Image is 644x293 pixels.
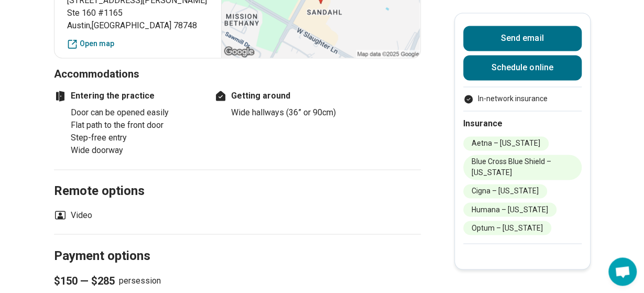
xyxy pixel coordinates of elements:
[463,93,582,104] ul: Payment options
[67,7,209,19] span: Ste 160 #1165
[214,90,361,102] h4: Getting around
[54,222,421,265] h2: Payment options
[463,136,549,150] li: Aetna – [US_STATE]
[71,144,201,157] li: Wide doorway
[54,157,421,200] h2: Remote options
[67,38,209,49] a: Open map
[463,202,556,216] li: Humana – [US_STATE]
[54,209,92,221] li: Video
[463,155,582,180] li: Blue Cross Blue Shield – [US_STATE]
[54,67,421,81] h3: Accommodations
[54,273,421,288] p: per session
[463,117,582,130] h2: Insurance
[54,90,201,102] h4: Entering the practice
[231,106,361,119] li: Wide hallways (36” or 90cm)
[71,132,201,144] li: Step-free entry
[71,106,201,119] li: Door can be opened easily
[71,119,201,132] li: Flat path to the front door
[463,26,582,51] button: Send email
[608,257,637,286] div: Open chat
[54,273,115,288] span: $150 — $285
[463,55,582,80] a: Schedule online
[463,221,551,235] li: Optum – [US_STATE]
[463,93,582,104] li: In-network insurance
[67,19,209,32] span: Austin , [GEOGRAPHIC_DATA] 78748
[463,184,547,198] li: Cigna – [US_STATE]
